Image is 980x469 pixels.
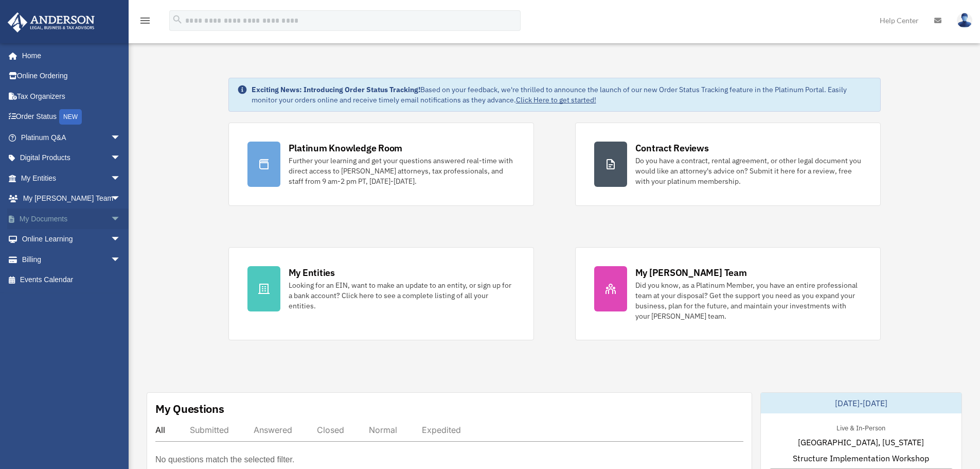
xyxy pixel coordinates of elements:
[111,168,131,189] span: arrow_drop_down
[7,45,131,66] a: Home
[289,142,403,154] div: Platinum Knowledge Room
[575,123,881,206] a: Contract Reviews Do you have a contract, rental agreement, or other legal document you would like...
[59,109,82,125] div: NEW
[957,13,972,28] img: User Pic
[798,436,924,448] span: [GEOGRAPHIC_DATA], [US_STATE]
[575,247,881,340] a: My [PERSON_NAME] Team Did you know, as a Platinum Member, you have an entire professional team at...
[289,155,515,186] div: Further your learning and get your questions answered real-time with direct access to [PERSON_NAM...
[111,249,131,270] span: arrow_drop_down
[252,85,420,94] strong: Exciting News: Introducing Order Status Tracking!
[289,266,335,279] div: My Entities
[7,86,136,107] a: Tax Organizers
[7,249,136,270] a: Billingarrow_drop_down
[228,247,534,340] a: My Entities Looking for an EIN, want to make an update to an entity, or sign up for a bank accoun...
[369,425,397,435] div: Normal
[516,95,596,105] a: Click Here to get started!
[7,66,136,86] a: Online Ordering
[635,266,747,279] div: My [PERSON_NAME] Team
[254,425,292,435] div: Answered
[228,123,534,206] a: Platinum Knowledge Room Further your learning and get your questions answered real-time with dire...
[7,209,136,229] a: My Documentsarrow_drop_down
[5,12,98,32] img: Anderson Advisors Platinum Portal
[828,422,894,432] div: Live & In-Person
[190,425,229,435] div: Submitted
[111,188,131,210] span: arrow_drop_down
[111,127,131,148] span: arrow_drop_down
[7,107,136,128] a: Order StatusNEW
[7,270,136,290] a: Events Calendar
[7,168,136,188] a: My Entitiesarrow_drop_down
[635,142,709,154] div: Contract Reviews
[155,401,224,416] div: My Questions
[111,148,131,169] span: arrow_drop_down
[7,229,136,250] a: Online Learningarrow_drop_down
[7,127,136,148] a: Platinum Q&Aarrow_drop_down
[289,280,515,311] div: Looking for an EIN, want to make an update to an entity, or sign up for a bank account? Click her...
[111,209,131,230] span: arrow_drop_down
[7,188,136,209] a: My [PERSON_NAME] Teamarrow_drop_down
[139,14,151,27] i: menu
[761,393,961,413] div: [DATE]-[DATE]
[7,148,136,168] a: Digital Productsarrow_drop_down
[793,452,929,464] span: Structure Implementation Workshop
[317,425,344,435] div: Closed
[172,14,183,25] i: search
[111,229,131,250] span: arrow_drop_down
[252,84,872,105] div: Based on your feedback, we're thrilled to announce the launch of our new Order Status Tracking fe...
[422,425,461,435] div: Expedited
[139,18,151,27] a: menu
[155,453,294,467] p: No questions match the selected filter.
[635,280,862,321] div: Did you know, as a Platinum Member, you have an entire professional team at your disposal? Get th...
[635,155,862,186] div: Do you have a contract, rental agreement, or other legal document you would like an attorney's ad...
[155,425,165,435] div: All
